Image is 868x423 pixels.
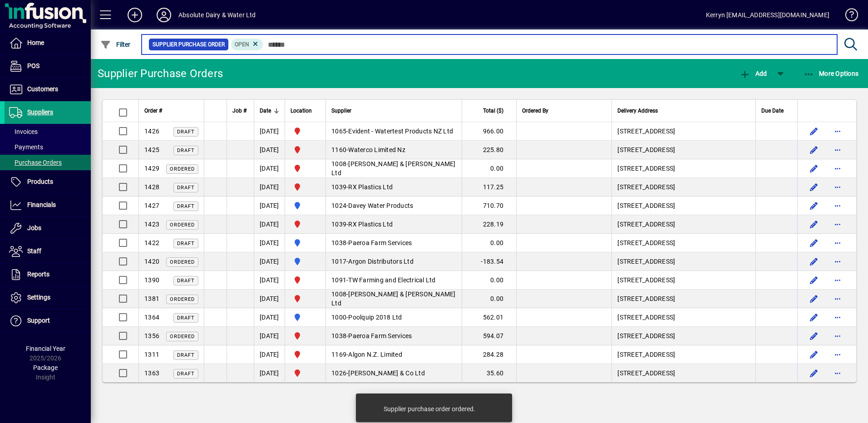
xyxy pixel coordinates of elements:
[462,271,516,290] td: 0.00
[144,314,159,321] span: 1364
[331,106,351,116] span: Supplier
[27,62,39,69] span: POS
[325,159,462,178] td: -
[27,85,58,93] span: Customers
[331,160,456,177] span: [PERSON_NAME] & [PERSON_NAME] Ltd
[5,124,91,139] a: Invoices
[612,290,755,308] td: [STREET_ADDRESS]
[348,183,393,191] span: RX Plastics Ltd
[807,124,821,138] button: Edit
[830,347,845,362] button: More options
[706,8,829,22] div: Kerryn [EMAIL_ADDRESS][DOMAIN_NAME]
[291,275,320,285] span: Melville
[468,106,512,116] div: Total ($)
[462,345,516,364] td: 284.28
[331,128,346,135] span: 1065
[235,41,249,48] span: Open
[254,364,285,382] td: [DATE]
[100,41,131,48] span: Filter
[144,146,159,153] span: 1425
[144,128,159,135] span: 1426
[830,254,845,269] button: More options
[807,347,821,362] button: Edit
[33,364,58,371] span: Package
[522,106,606,116] div: Ordered By
[462,252,516,271] td: -183.54
[27,108,53,116] span: Suppliers
[144,369,159,377] span: 1363
[27,317,50,324] span: Support
[483,106,503,116] span: Total ($)
[804,70,859,77] span: More Options
[761,106,792,116] div: Due Date
[9,159,62,166] span: Purchase Orders
[5,240,91,263] a: Staff
[325,178,462,197] td: -
[838,2,857,31] a: Knowledge Base
[462,215,516,234] td: 228.19
[331,314,346,321] span: 1000
[291,200,320,211] span: Matata Road
[462,122,516,141] td: 966.00
[144,183,159,191] span: 1428
[325,345,462,364] td: -
[254,271,285,290] td: [DATE]
[325,364,462,382] td: -
[325,197,462,215] td: -
[5,155,91,170] a: Purchase Orders
[144,295,159,302] span: 1381
[291,237,320,248] span: Matata Road
[612,308,755,327] td: [STREET_ADDRESS]
[325,308,462,327] td: -
[291,182,320,192] span: Melville
[331,221,346,228] span: 1039
[5,32,91,54] a: Home
[170,166,195,172] span: Ordered
[5,263,91,286] a: Reports
[830,291,845,306] button: More options
[612,271,755,290] td: [STREET_ADDRESS]
[325,271,462,290] td: -
[178,8,256,22] div: Absolute Dairy & Water Ltd
[462,308,516,327] td: 562.01
[348,276,435,284] span: TW Farming and Electrical Ltd
[325,141,462,159] td: -
[830,310,845,325] button: More options
[348,239,412,246] span: Paeroa Farm Services
[462,178,516,197] td: 117.25
[331,160,346,167] span: 1008
[5,171,91,193] a: Products
[331,146,346,153] span: 1160
[807,310,821,325] button: Edit
[830,124,845,138] button: More options
[177,241,195,246] span: Draft
[830,198,845,213] button: More options
[291,312,320,323] span: Matata Road
[149,7,178,23] button: Profile
[170,296,195,302] span: Ordered
[144,239,159,246] span: 1422
[254,327,285,345] td: [DATE]
[177,352,195,358] span: Draft
[612,252,755,271] td: [STREET_ADDRESS]
[830,180,845,194] button: More options
[331,276,346,284] span: 1091
[144,276,159,284] span: 1390
[807,143,821,157] button: Edit
[254,308,285,327] td: [DATE]
[325,327,462,345] td: -
[231,39,263,50] mat-chip: Completion Status: Open
[177,203,195,209] span: Draft
[612,178,755,197] td: [STREET_ADDRESS]
[144,202,159,209] span: 1427
[807,217,821,231] button: Edit
[260,106,271,116] span: Date
[612,234,755,252] td: [STREET_ADDRESS]
[740,70,767,77] span: Add
[254,290,285,308] td: [DATE]
[331,202,346,209] span: 1024
[291,219,320,230] span: Melville
[254,234,285,252] td: [DATE]
[325,122,462,141] td: -
[612,159,755,178] td: [STREET_ADDRESS]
